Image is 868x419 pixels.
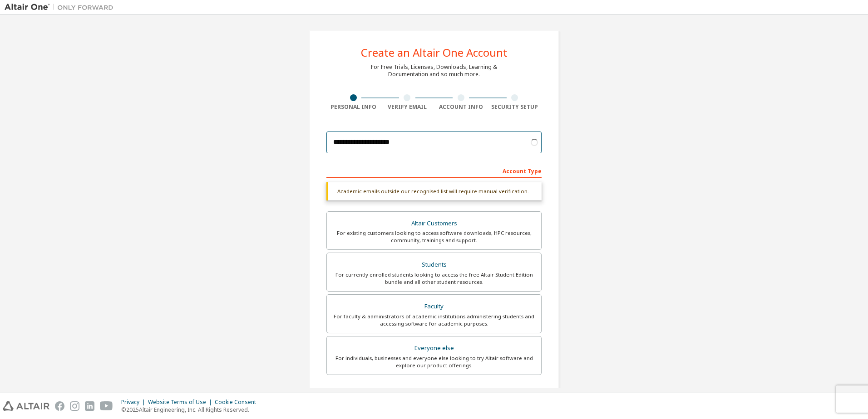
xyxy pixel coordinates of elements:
[332,300,536,313] div: Faculty
[332,271,536,286] div: For currently enrolled students looking to access the free Altair Student Edition bundle and all ...
[361,47,508,58] div: Create an Altair One Account
[326,182,542,200] div: Academic emails outside our recognised list will require manual verification.
[332,217,536,230] div: Altair Customers
[380,103,434,111] div: Verify Email
[3,401,49,411] img: altair_logo.svg
[332,355,536,369] div: For individuals, businesses and everyone else looking to try Altair software and explore our prod...
[70,401,79,411] img: instagram.svg
[100,401,113,411] img: youtube.svg
[5,3,118,12] img: Altair One
[332,342,536,355] div: Everyone else
[332,229,536,244] div: For existing customers looking to access software downloads, HPC resources, community, trainings ...
[326,163,542,178] div: Account Type
[121,406,261,414] p: © 2025 Altair Engineering, Inc. All Rights Reserved.
[215,399,261,406] div: Cookie Consent
[488,103,542,111] div: Security Setup
[121,399,148,406] div: Privacy
[371,63,497,78] div: For Free Trials, Licenses, Downloads, Learning & Documentation and so much more.
[434,103,488,111] div: Account Info
[332,313,536,327] div: For faculty & administrators of academic institutions administering students and accessing softwa...
[326,103,380,111] div: Personal Info
[85,401,94,411] img: linkedin.svg
[332,258,536,271] div: Students
[148,399,215,406] div: Website Terms of Use
[55,401,64,411] img: facebook.svg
